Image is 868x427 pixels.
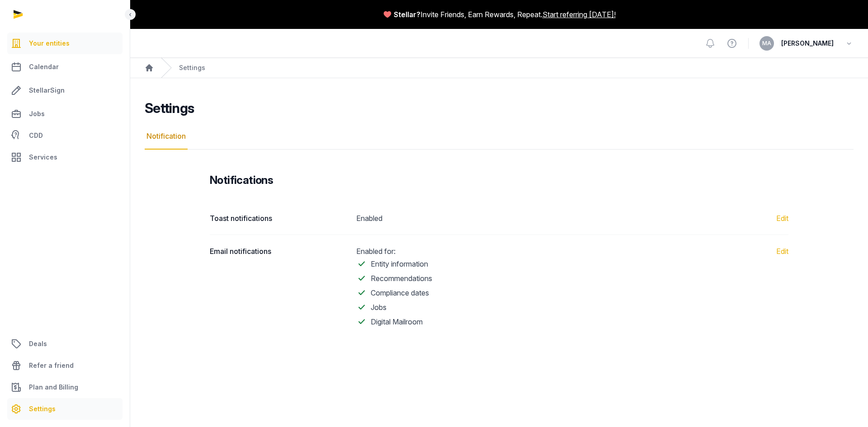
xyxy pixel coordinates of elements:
a: Notification [145,123,188,150]
span: StellarSign [29,85,65,96]
span: Deals [29,338,47,349]
dd: Enabled for: [356,246,788,329]
a: CDD [7,127,123,145]
span: Enabled [356,214,382,223]
span: Entity information [371,258,428,269]
a: Start referring [DATE]! [542,9,616,20]
a: Your entities [7,33,123,54]
span: CDD [29,130,43,141]
div: Settings [179,63,205,72]
span: Digital Mailroom [371,316,423,327]
a: Settings [7,398,123,420]
dt: Email notifications [210,246,349,329]
span: Services [29,152,57,163]
a: Jobs [7,103,123,125]
span: Your entities [29,38,70,49]
h3: Notifications [210,173,273,188]
a: Deals [7,333,123,355]
a: Edit [776,246,788,257]
span: Refer a friend [29,360,74,371]
a: StellarSign [7,80,123,101]
span: Compliance dates [371,287,429,298]
span: [PERSON_NAME] [781,38,834,49]
span: Settings [29,404,56,414]
a: Plan and Billing [7,376,123,398]
dt: Toast notifications [210,213,349,224]
nav: Tabs [145,123,854,150]
span: Jobs [371,302,387,313]
span: Jobs [29,108,45,119]
a: Services [7,146,123,168]
span: Stellar? [394,9,420,20]
nav: Breadcrumb [130,58,868,78]
span: Recommendations [371,273,432,284]
span: Plan and Billing [29,382,78,393]
h2: Settings [145,100,854,116]
span: MA [762,41,771,46]
iframe: Chat Widget [705,322,868,427]
a: Calendar [7,56,123,78]
a: Edit [776,213,788,224]
span: Calendar [29,61,59,72]
a: Refer a friend [7,355,123,376]
button: MA [759,36,774,51]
